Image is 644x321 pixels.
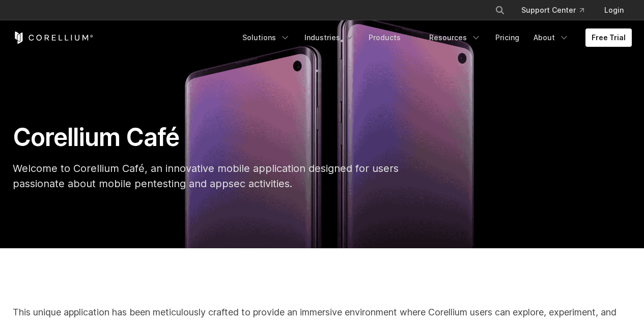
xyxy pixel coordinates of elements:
[527,28,575,47] a: About
[362,28,421,47] a: Products
[491,1,509,19] button: Search
[13,122,418,153] h1: Corellium Café
[236,28,296,47] a: Solutions
[13,32,94,44] a: Corellium Home
[298,28,360,47] a: Industries
[513,1,592,19] a: Support Center
[483,1,632,19] div: Navigation Menu
[585,28,632,47] a: Free Trial
[489,28,525,47] a: Pricing
[596,1,632,19] a: Login
[13,161,418,191] p: Welcome to Corellium Café, an innovative mobile application designed for users passionate about m...
[423,28,487,47] a: Resources
[236,28,632,47] div: Navigation Menu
